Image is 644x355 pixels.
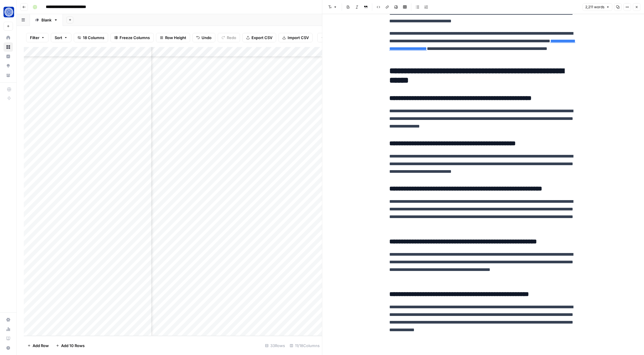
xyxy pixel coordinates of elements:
button: Filter [26,33,48,42]
span: Filter [30,35,39,41]
span: Export CSV [251,35,272,41]
a: Usage [4,324,13,334]
a: Opportunities [4,61,13,71]
button: Sort [51,33,71,42]
a: Settings [4,315,13,324]
div: Blank [41,17,51,23]
button: Row Height [156,33,190,42]
button: Redo [218,33,240,42]
a: Insights [4,52,13,61]
span: Freeze Columns [120,35,150,41]
span: Row Height [165,35,186,41]
button: Import CSV [279,33,313,42]
div: 33 Rows [263,341,287,350]
a: Browse [4,42,13,52]
span: 18 Columns [83,35,104,41]
button: Undo [192,33,215,42]
img: Fundwell Logo [4,7,14,17]
span: Undo [202,35,212,41]
button: 2,211 words [583,3,612,11]
button: Export CSV [242,33,276,42]
button: Help + Support [4,343,13,353]
button: 18 Columns [74,33,108,42]
a: Learning Hub [4,334,13,343]
span: Add Row [33,343,49,349]
a: Home [4,33,13,42]
span: Sort [55,35,62,41]
a: Your Data [4,71,13,80]
span: Add 10 Rows [61,343,85,349]
div: 11/18 Columns [287,341,322,350]
button: Add 10 Rows [52,341,88,350]
span: 2,211 words [585,4,604,10]
button: Add Row [24,341,52,350]
span: Import CSV [288,35,309,41]
button: Workspace: Fundwell [4,5,13,19]
span: Redo [227,35,236,41]
a: Blank [30,14,63,26]
button: Freeze Columns [110,33,154,42]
